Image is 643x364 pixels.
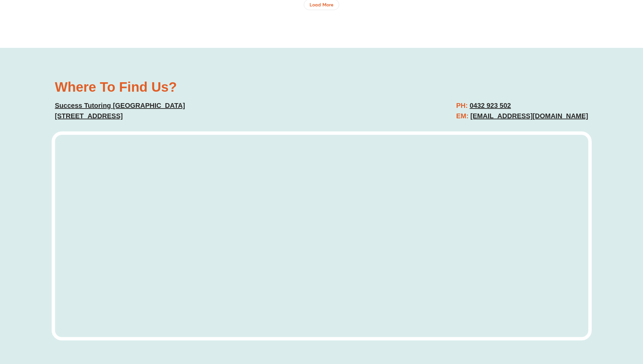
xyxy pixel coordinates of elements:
a: [EMAIL_ADDRESS][DOMAIN_NAME] [471,112,588,120]
h2: Where To Find Us? [55,80,315,94]
span: PH: [456,102,467,109]
iframe: Chat Widget [527,288,643,364]
iframe: Success Tutoring Baulkham Hills <br>11/9 Seven Hills Rd, Baulkham Hills NSW 2153 [55,135,588,337]
span: EM: [456,112,468,120]
a: Success Tutoring [GEOGRAPHIC_DATA][STREET_ADDRESS] [55,102,185,120]
a: 0432 923 502 [470,102,511,109]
